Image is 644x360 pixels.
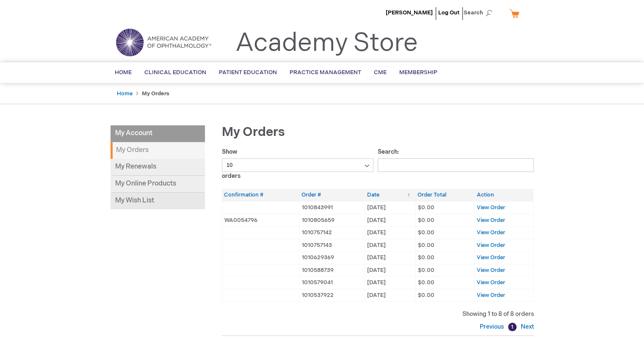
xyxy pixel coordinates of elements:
[222,310,534,318] div: Showing 1 to 8 of 8 orders
[299,214,365,227] td: 1010805659
[477,292,505,299] a: View Order
[477,254,505,261] a: View Order
[418,229,434,236] span: $0.00
[299,264,365,277] td: 1010588739
[365,289,416,302] td: [DATE]
[475,189,534,201] th: Action: activate to sort column ascending
[299,289,365,302] td: 1010537922
[111,159,205,176] a: My Renewals
[418,279,434,286] span: $0.00
[299,277,365,289] td: 1010579041
[115,69,132,76] span: Home
[290,69,361,76] span: Practice Management
[477,217,505,224] a: View Order
[415,189,474,201] th: Order Total: activate to sort column ascending
[222,148,374,180] label: Show orders
[365,227,416,239] td: [DATE]
[222,125,285,140] span: My Orders
[111,142,205,159] strong: My Orders
[399,69,437,76] span: Membership
[477,267,505,274] a: View Order
[418,204,434,211] span: $0.00
[365,189,416,201] th: Date: activate to sort column ascending
[365,214,416,227] td: [DATE]
[480,323,506,330] a: Previous
[222,158,374,172] select: Showorders
[477,204,505,211] a: View Order
[418,267,434,274] span: $0.00
[477,242,505,249] a: View Order
[378,148,534,169] label: Search:
[235,28,418,58] a: Academy Store
[299,252,365,264] td: 1010629369
[219,69,277,76] span: Patient Education
[438,9,459,16] a: Log Out
[365,252,416,264] td: [DATE]
[477,229,505,236] a: View Order
[299,239,365,252] td: 1010757143
[386,9,433,16] a: [PERSON_NAME]
[365,264,416,277] td: [DATE]
[418,242,434,249] span: $0.00
[111,176,205,193] a: My Online Products
[464,4,496,21] span: Search
[144,69,206,76] span: Clinical Education
[418,217,434,224] span: $0.00
[111,193,205,209] a: My Wish List
[365,277,416,289] td: [DATE]
[299,201,365,214] td: 1010843991
[142,90,169,97] strong: My Orders
[418,254,434,261] span: $0.00
[299,189,365,201] th: Order #: activate to sort column ascending
[222,214,299,227] td: WA0054796
[519,323,534,330] a: Next
[222,189,299,201] th: Confirmation #: activate to sort column ascending
[365,201,416,214] td: [DATE]
[418,292,434,299] span: $0.00
[477,279,505,286] a: View Order
[299,227,365,239] td: 1010757142
[117,90,133,97] a: Home
[365,239,416,252] td: [DATE]
[508,323,517,331] a: 1
[374,69,387,76] span: CME
[378,158,534,172] input: Search:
